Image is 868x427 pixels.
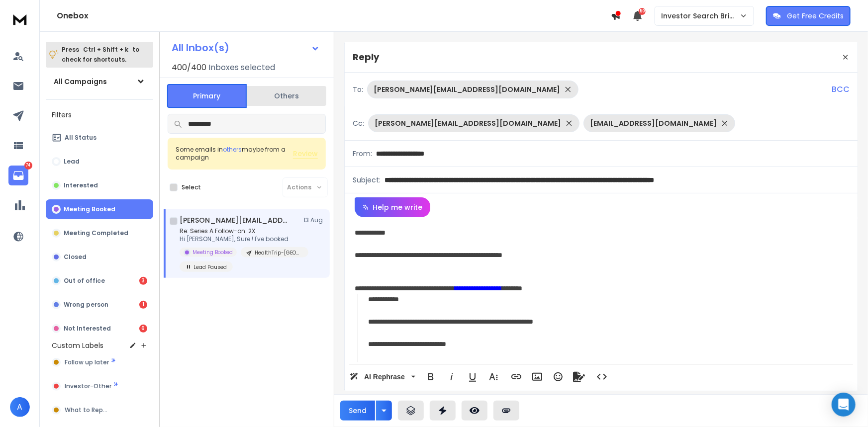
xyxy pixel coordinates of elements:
[208,62,275,74] h3: Inboxes selected
[64,325,111,333] p: Not Interested
[46,108,153,122] h3: Filters
[590,118,717,128] p: [EMAIL_ADDRESS][DOMAIN_NAME]
[193,263,227,271] p: Lead Paused
[46,152,153,171] button: Lead
[65,134,96,142] p: All Status
[353,50,379,64] p: Reply
[24,162,32,170] p: 74
[46,319,153,339] button: Not Interested6
[348,367,417,387] button: AI Rephrase
[10,397,30,417] button: A
[247,85,326,107] button: Others
[832,84,850,95] p: BCC
[484,367,503,387] button: More Text
[766,6,851,26] button: Get Free Credits
[832,393,856,417] div: Open Intercom Messenger
[139,301,147,309] div: 1
[353,118,364,128] p: Cc:
[64,277,105,285] p: Out of office
[46,295,153,315] button: Wrong person1
[65,406,107,414] span: What to Reply
[180,235,299,243] p: Hi [PERSON_NAME], Sure ! I've booked
[65,382,111,390] span: Investor-Other
[421,367,440,387] button: Bold (Ctrl+B)
[64,229,128,237] p: Meeting Completed
[193,249,233,256] p: Meeting Booked
[223,145,242,154] span: others
[46,175,153,195] button: Interested
[639,8,646,15] span: 50
[362,373,407,381] span: AI Rephrase
[57,10,611,22] h1: Onebox
[255,249,302,256] p: HealthTrip-[GEOGRAPHIC_DATA]
[293,149,318,159] button: Review
[139,277,147,285] div: 3
[167,84,247,108] button: Primary
[64,301,108,309] p: Wrong person
[353,175,381,185] p: Subject:
[442,367,461,387] button: Italic (Ctrl+I)
[164,38,328,58] button: All Inbox(s)
[46,128,153,148] button: All Status
[46,352,153,372] button: Follow up later
[570,367,588,387] button: Signature
[62,45,139,65] p: Press to check for shortcuts.
[180,215,289,225] h1: [PERSON_NAME][EMAIL_ADDRESS][DOMAIN_NAME]
[180,227,299,235] p: Re: Series A Follow-on: 2X
[46,247,153,267] button: Closed
[64,253,87,261] p: Closed
[8,166,28,185] a: 74
[340,401,375,421] button: Send
[787,11,844,21] p: Get Free Credits
[182,183,201,191] label: Select
[355,197,430,217] button: Help me write
[661,11,740,21] p: Investor Search Brillwood
[139,325,147,333] div: 6
[528,367,547,387] button: Insert Image (Ctrl+P)
[463,367,482,387] button: Underline (Ctrl+U)
[46,376,153,396] button: Investor-Other
[303,216,326,224] p: 13 Aug
[172,43,229,53] h1: All Inbox(s)
[172,62,206,74] span: 400 / 400
[65,358,109,366] span: Follow up later
[46,271,153,291] button: Out of office3
[54,77,107,86] h1: All Campaigns
[64,158,80,166] p: Lead
[46,199,153,219] button: Meeting Booked
[507,367,526,387] button: Insert Link (Ctrl+K)
[46,223,153,243] button: Meeting Completed
[549,367,568,387] button: Emoticons
[353,149,372,159] p: From:
[374,85,560,94] p: [PERSON_NAME][EMAIL_ADDRESS][DOMAIN_NAME]
[64,181,98,189] p: Interested
[64,205,115,213] p: Meeting Booked
[52,341,103,350] h3: Custom Labels
[82,44,130,55] span: Ctrl + Shift + k
[375,118,561,128] p: [PERSON_NAME][EMAIL_ADDRESS][DOMAIN_NAME]
[353,85,363,94] p: To:
[592,367,611,387] button: Code View
[10,10,30,28] img: logo
[46,400,153,420] button: What to Reply
[46,72,153,91] button: All Campaigns
[176,146,293,162] div: Some emails in maybe from a campaign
